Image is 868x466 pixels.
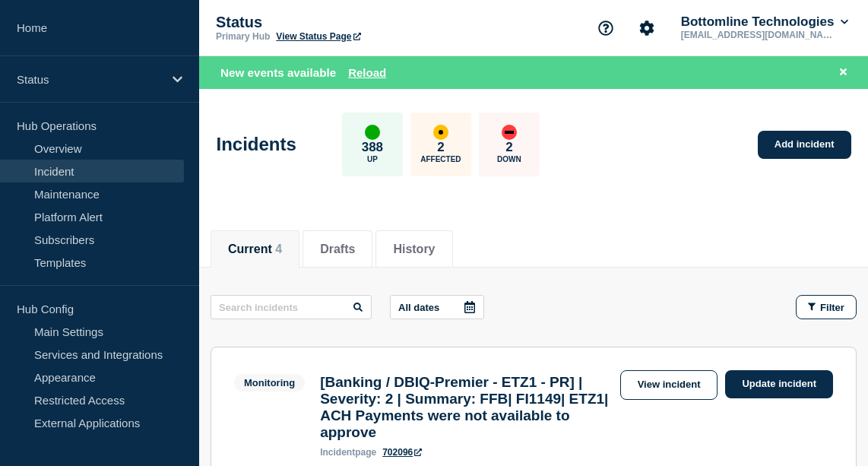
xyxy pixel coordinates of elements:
[367,155,378,163] p: Up
[433,125,448,140] div: affected
[678,30,836,40] p: [EMAIL_ADDRESS][DOMAIN_NAME]
[365,125,380,140] div: up
[276,31,360,42] a: View Status Page
[228,243,282,256] button: Current 4
[631,12,663,44] button: Account settings
[275,243,282,255] span: 4
[796,295,857,319] button: Filter
[362,140,383,155] p: 388
[320,374,612,441] h3: [Banking / DBIQ-Premier - ETZ1 - PR] | Severity: 2 | Summary: FFB| FI1149| ETZ1| ACH Payments wer...
[505,140,512,155] p: 2
[725,370,833,398] a: Update incident
[234,374,305,392] span: Monitoring
[393,243,435,256] button: History
[820,302,844,313] span: Filter
[678,14,851,30] button: Bottomline Technologies
[590,12,622,44] button: Support
[216,14,520,31] p: Status
[758,131,851,159] a: Add incident
[320,447,376,458] p: page
[398,302,439,313] p: All dates
[348,66,386,79] button: Reload
[220,66,336,79] span: New events available
[502,125,517,140] div: down
[320,243,355,256] button: Drafts
[420,155,461,163] p: Affected
[211,295,372,319] input: Search incidents
[217,134,296,155] h1: Incidents
[320,447,355,458] span: incident
[382,447,422,458] a: 702096
[437,140,444,155] p: 2
[390,295,484,319] button: All dates
[17,73,163,86] p: Status
[620,370,718,400] a: View incident
[497,155,521,163] p: Down
[216,31,270,42] p: Primary Hub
